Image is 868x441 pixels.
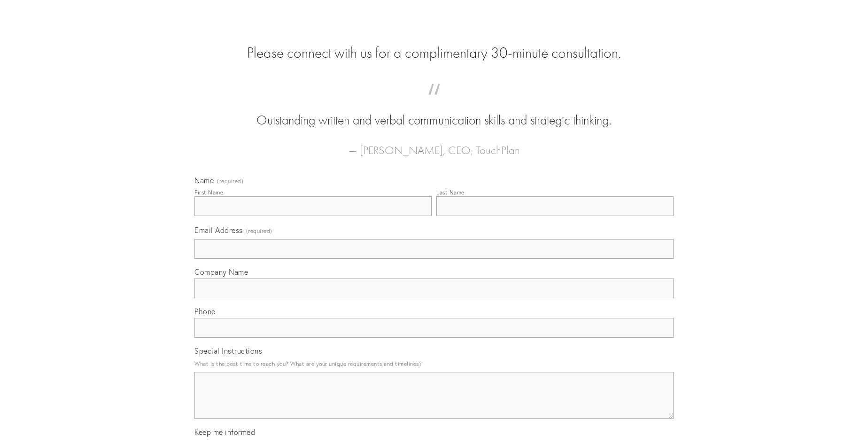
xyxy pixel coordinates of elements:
p: What is the best time to reach you? What are your unique requirements and timelines? [194,357,674,370]
span: Email Address [194,225,243,235]
span: Keep me informed [194,427,255,437]
span: Phone [194,307,216,316]
span: (required) [246,224,272,237]
blockquote: Outstanding written and verbal communication skills and strategic thinking. [209,93,659,130]
div: First Name [194,189,223,196]
span: Company Name [194,267,248,277]
span: Special Instructions [194,346,262,356]
span: Name [194,176,214,185]
span: (required) [217,178,243,184]
h2: Please connect with us for a complimentary 30-minute consultation. [194,44,674,62]
span: “ [209,93,659,111]
figcaption: — [PERSON_NAME], CEO, TouchPlan [209,130,659,160]
div: Last Name [436,189,465,196]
